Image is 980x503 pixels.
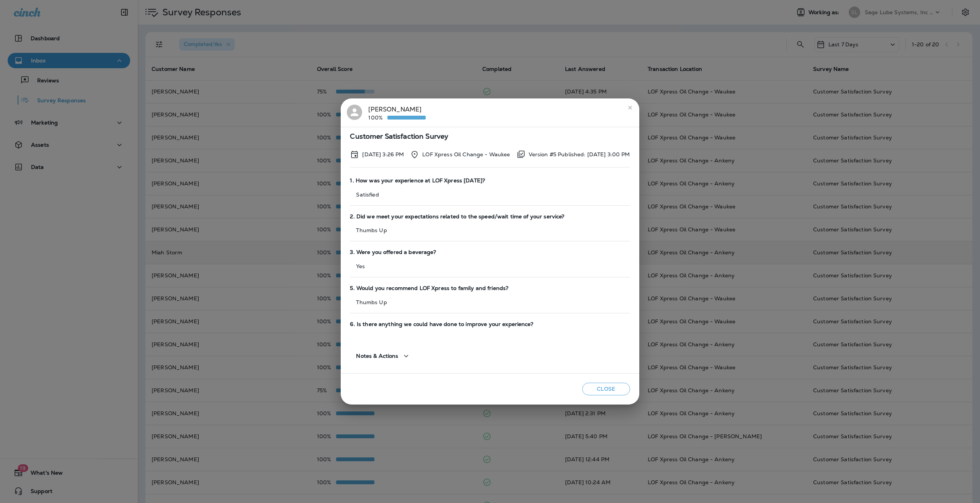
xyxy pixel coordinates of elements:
div: [PERSON_NAME] [368,105,426,121]
p: 100% [368,115,387,121]
p: LOF Xpress Oil Change - Waukee [422,151,510,157]
span: 1. How was your experience at LOF Xpress [DATE]? [350,177,630,184]
button: Notes & Actions [350,345,416,367]
p: Satisfied [350,192,630,198]
span: 2. Did we meet your expectations related to the speed/wait time of your service? [350,213,630,220]
button: close [624,102,636,114]
p: Version #5 Published: [DATE] 3:00 PM [529,151,630,157]
span: 3. Were you offered a beverage? [350,249,630,256]
button: Close [582,383,630,395]
p: Aug 30, 2025 3:26 PM [362,151,404,157]
span: Customer Satisfaction Survey [350,133,630,140]
span: 5. Would you recommend LOF Xpress to family and friends? [350,285,630,292]
span: 6. Is there anything we could have done to improve your experience? [350,321,630,328]
p: Thumbs Up [350,227,630,233]
span: Notes & Actions [356,353,398,359]
p: Thumbs Up [350,299,630,305]
p: Yes [350,263,630,269]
